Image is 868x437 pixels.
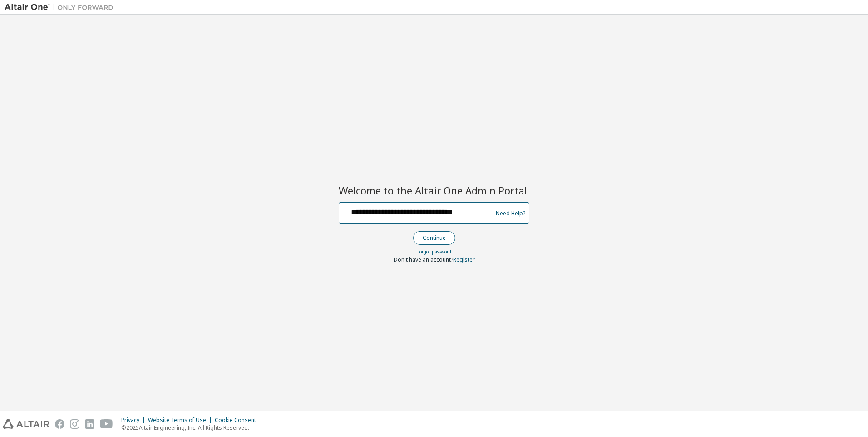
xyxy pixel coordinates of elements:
a: Need Help? [496,213,525,214]
div: Website Terms of Use [148,417,215,424]
a: Register [453,256,475,263]
img: instagram.svg [70,419,79,429]
button: Continue [413,231,455,245]
div: Privacy [121,417,148,424]
img: altair_logo.svg [3,419,49,429]
img: linkedin.svg [85,419,94,429]
div: Cookie Consent [215,417,261,424]
h2: Welcome to the Altair One Admin Portal [339,184,529,197]
img: facebook.svg [55,419,64,429]
img: Altair One [5,3,118,12]
span: Don't have an account? [394,256,453,263]
p: © 2025 Altair Engineering, Inc. All Rights Reserved. [121,424,261,432]
a: Forgot password [417,248,451,255]
img: youtube.svg [100,419,113,429]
